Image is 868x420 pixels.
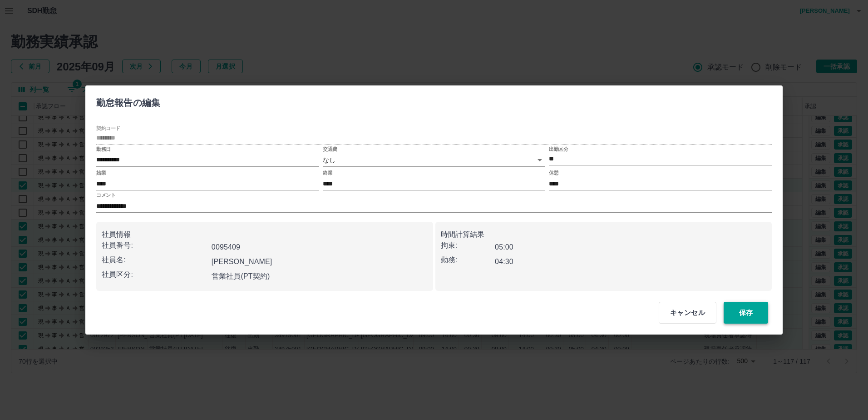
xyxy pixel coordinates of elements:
b: [PERSON_NAME] [212,258,272,265]
p: 時間計算結果 [441,229,767,240]
label: 契約コード [96,125,120,131]
label: 交通費 [323,145,337,152]
button: 保存 [724,302,768,324]
p: 社員情報 [102,229,428,240]
label: 出勤区分 [549,145,568,152]
p: 拘束: [441,240,495,251]
h2: 勤怠報告の編集 [85,85,171,116]
button: キャンセル [659,302,716,324]
p: 社員番号: [102,240,208,251]
b: 05:00 [495,243,513,251]
label: コメント [96,192,115,199]
div: なし [323,154,546,167]
b: 0095409 [212,243,240,251]
label: 勤務日 [96,145,111,152]
b: 04:30 [495,258,513,265]
b: 営業社員(PT契約) [212,272,270,280]
label: 休憩 [549,170,558,176]
label: 終業 [323,170,332,176]
p: 勤務: [441,255,495,265]
label: 始業 [96,170,106,176]
p: 社員区分: [102,269,208,280]
p: 社員名: [102,255,208,265]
